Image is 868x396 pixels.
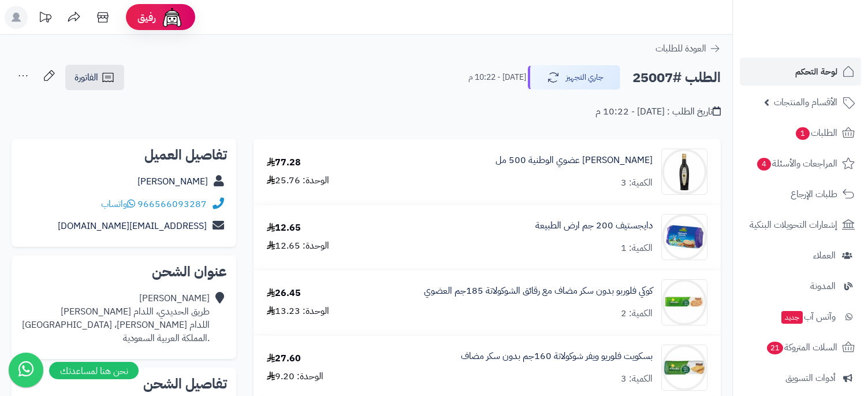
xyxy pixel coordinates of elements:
img: logo-2.png [789,31,857,55]
a: دايجستيف 200 جم ارض الطبيعة [535,219,653,232]
a: وآتس آبجديد [740,303,861,331]
button: جاري التجهيز [528,65,620,90]
a: [PERSON_NAME] [137,175,208,188]
span: طلبات الإرجاع [791,186,837,202]
div: الوحدة: 12.65 [267,239,329,253]
span: رفيق [137,10,156,24]
a: بسكويت فلوريو ويفر شوكولاتة 160جم بدون سكر مضاف [461,350,653,363]
a: الطلبات1 [740,119,861,147]
div: الكمية: 1 [621,242,653,255]
a: أدوات التسويق [740,364,861,392]
img: ai-face.png [161,6,184,29]
a: العودة للطلبات [655,42,721,55]
h2: تفاصيل الشحن [21,377,227,391]
a: إشعارات التحويلات البنكية [740,211,861,239]
div: الوحدة: 9.20 [267,370,323,383]
div: 77.28 [267,156,301,169]
a: 966566093287 [137,197,207,211]
div: [PERSON_NAME] طريق الحديدي، اللدام [PERSON_NAME] اللدام [PERSON_NAME]، [GEOGRAPHIC_DATA] .المملكة... [22,292,210,345]
span: إشعارات التحويلات البنكية [750,217,837,233]
a: السلات المتروكة21 [740,334,861,361]
img: 1694978620-81+jjTN-z8L._AC_SX679_-90x90.jpg [662,345,707,391]
a: [PERSON_NAME] عضوي الوطنية 500 مل [496,154,653,167]
a: العملاء [740,242,861,269]
a: المراجعات والأسئلة4 [740,150,861,177]
span: وآتس آب [780,309,836,325]
span: أدوات التسويق [785,370,836,386]
img: Digestives.jpg.320x400_q95_upscale-True-90x90.jpg [662,214,707,260]
span: السلات المتروكة [766,339,837,356]
a: كوكي فلوربو بدون سكر مضاف مع رقائق الشوكولاتة 185جم العضوي [424,284,653,298]
span: 21 [767,342,783,354]
h2: تفاصيل العميل [21,148,227,162]
div: الوحدة: 25.76 [267,174,329,187]
a: تحديثات المنصة [31,6,59,32]
span: الفاتورة [74,71,98,84]
span: الطلبات [795,125,837,141]
h2: الطلب #25007 [632,66,721,90]
div: الكمية: 3 [621,372,653,386]
a: لوحة التحكم [740,58,861,86]
img: C08A0040-90x90.jpg [662,149,707,195]
span: العودة للطلبات [655,42,706,55]
a: واتساب [101,197,135,211]
img: 10-90x90.png [662,279,707,325]
div: 12.65 [267,221,301,235]
span: المراجعات والأسئلة [756,156,837,172]
div: الكمية: 3 [621,176,653,190]
div: الكمية: 2 [621,307,653,320]
a: الفاتورة [65,65,124,90]
span: 4 [757,158,771,171]
span: 1 [796,127,810,140]
div: تاريخ الطلب : [DATE] - 10:22 م [595,105,721,119]
span: المدونة [810,278,836,294]
span: العملاء [813,247,836,264]
span: الأقسام والمنتجات [774,94,837,110]
a: [EMAIL_ADDRESS][DOMAIN_NAME] [58,219,207,233]
div: 27.60 [267,352,301,365]
div: 26.45 [267,287,301,300]
small: [DATE] - 10:22 م [468,72,526,83]
h2: عنوان الشحن [21,265,227,279]
a: طلبات الإرجاع [740,180,861,208]
span: جديد [781,311,803,324]
span: لوحة التحكم [795,64,837,80]
div: الوحدة: 13.23 [267,305,329,318]
a: المدونة [740,272,861,300]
